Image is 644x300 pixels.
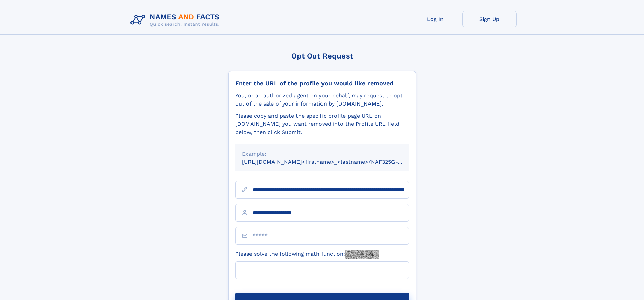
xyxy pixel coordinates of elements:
[242,159,422,165] small: [URL][DOMAIN_NAME]<firstname>_<lastname>/NAF325G-xxxxxxxx
[408,11,462,27] a: Log In
[228,52,416,60] div: Opt Out Request
[242,150,402,158] div: Example:
[235,250,379,259] label: Please solve the following math function:
[235,79,409,87] div: Enter the URL of the profile you would like removed
[235,112,409,136] div: Please copy and paste the specific profile page URL on [DOMAIN_NAME] you want removed into the Pr...
[128,11,225,29] img: Logo Names and Facts
[235,92,409,108] div: You, or an authorized agent on your behalf, may request to opt-out of the sale of your informatio...
[462,11,517,27] a: Sign Up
